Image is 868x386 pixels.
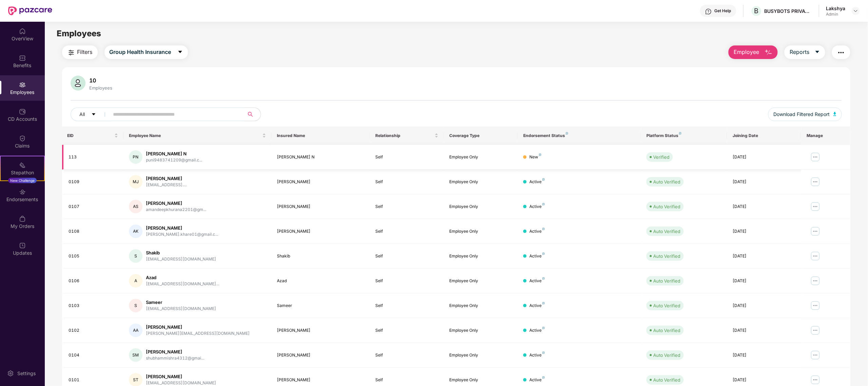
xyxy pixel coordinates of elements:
div: Self [375,278,438,284]
div: AK [129,225,143,238]
div: AS [129,200,143,213]
div: 113 [69,154,118,160]
span: caret-down [177,49,183,55]
img: svg+xml;base64,PHN2ZyBpZD0iRW5kb3JzZW1lbnRzIiB4bWxucz0iaHR0cDovL3d3dy53My5vcmcvMjAwMC9zdmciIHdpZH... [19,189,26,195]
div: [PERSON_NAME] [277,179,364,185]
div: 0101 [69,377,118,383]
img: svg+xml;base64,PHN2ZyBpZD0iSGVscC0zMngzMiIgeG1sbnM9Imh0dHA6Ly93d3cudzMub3JnLzIwMDAvc3ZnIiB3aWR0aD... [705,8,712,15]
img: svg+xml;base64,PHN2ZyB4bWxucz0iaHR0cDovL3d3dy53My5vcmcvMjAwMC9zdmciIHdpZHRoPSI4IiBoZWlnaHQ9IjgiIH... [542,327,545,329]
div: New [529,154,542,160]
div: 0103 [69,303,118,309]
div: Employee Only [449,179,512,185]
div: Self [375,377,438,383]
div: Employee Only [449,327,512,334]
div: Get Help [715,8,731,14]
div: Shakib [277,253,364,259]
img: manageButton [810,152,821,162]
img: svg+xml;base64,PHN2ZyB4bWxucz0iaHR0cDovL3d3dy53My5vcmcvMjAwMC9zdmciIHdpZHRoPSIyMSIgaGVpZ2h0PSIyMC... [19,162,26,169]
div: [PERSON_NAME] [146,175,187,182]
div: Self [375,154,438,160]
img: svg+xml;base64,PHN2ZyB4bWxucz0iaHR0cDovL3d3dy53My5vcmcvMjAwMC9zdmciIHdpZHRoPSI4IiBoZWlnaHQ9IjgiIH... [542,351,545,354]
div: Employee Only [449,204,512,210]
div: [PERSON_NAME][EMAIL_ADDRESS][DOMAIN_NAME] [146,330,250,337]
div: 0106 [69,278,118,284]
div: Employee Only [449,278,512,284]
div: [EMAIL_ADDRESS][DOMAIN_NAME] [146,256,216,263]
img: svg+xml;base64,PHN2ZyB4bWxucz0iaHR0cDovL3d3dy53My5vcmcvMjAwMC9zdmciIHdpZHRoPSI4IiBoZWlnaHQ9IjgiIH... [566,132,568,135]
div: [PERSON_NAME] N [146,151,202,157]
div: Active [529,303,545,309]
img: svg+xml;base64,PHN2ZyB4bWxucz0iaHR0cDovL3d3dy53My5vcmcvMjAwMC9zdmciIHdpZHRoPSI4IiBoZWlnaHQ9IjgiIH... [542,228,545,230]
span: search [244,112,257,117]
div: [DATE] [733,253,796,259]
div: Azad [277,278,364,284]
div: Active [529,377,545,383]
th: Employee Name [124,127,271,145]
img: svg+xml;base64,PHN2ZyB4bWxucz0iaHR0cDovL3d3dy53My5vcmcvMjAwMC9zdmciIHhtbG5zOnhsaW5rPSJodHRwOi8vd3... [71,76,86,91]
div: Active [529,327,545,334]
img: manageButton [810,325,821,336]
div: Active [529,228,545,235]
button: Allcaret-down [71,108,112,121]
img: manageButton [810,176,821,187]
div: Self [375,179,438,185]
div: Active [529,204,545,210]
div: Self [375,303,438,309]
div: [PERSON_NAME].khare01@gmail.c... [146,231,218,238]
img: svg+xml;base64,PHN2ZyBpZD0iU2V0dGluZy0yMHgyMCIgeG1sbnM9Imh0dHA6Ly93d3cudzMub3JnLzIwMDAvc3ZnIiB3aW... [7,370,14,377]
div: Auto Verified [653,277,680,284]
div: Auto Verified [653,302,680,309]
div: Shakib [146,250,216,256]
img: svg+xml;base64,PHN2ZyB4bWxucz0iaHR0cDovL3d3dy53My5vcmcvMjAwMC9zdmciIHdpZHRoPSI4IiBoZWlnaHQ9IjgiIH... [539,153,542,156]
div: 0108 [69,228,118,235]
div: Auto Verified [653,352,680,359]
div: S [129,299,143,312]
img: manageButton [810,226,821,237]
div: SM [129,348,143,362]
button: Employee [729,45,778,59]
div: Auto Verified [653,228,680,235]
img: svg+xml;base64,PHN2ZyBpZD0iQ0RfQWNjb3VudHMiIGRhdGEtbmFtZT0iQ0QgQWNjb3VudHMiIHhtbG5zPSJodHRwOi8vd3... [19,108,26,115]
div: PN [129,150,143,164]
img: svg+xml;base64,PHN2ZyBpZD0iVXBkYXRlZCIgeG1sbnM9Imh0dHA6Ly93d3cudzMub3JnLzIwMDAvc3ZnIiB3aWR0aD0iMj... [19,242,26,249]
img: svg+xml;base64,PHN2ZyBpZD0iSG9tZSIgeG1sbnM9Imh0dHA6Ly93d3cudzMub3JnLzIwMDAvc3ZnIiB3aWR0aD0iMjAiIG... [19,28,26,35]
div: [PERSON_NAME] [146,373,216,380]
img: svg+xml;base64,PHN2ZyB4bWxucz0iaHR0cDovL3d3dy53My5vcmcvMjAwMC9zdmciIHdpZHRoPSI4IiBoZWlnaHQ9IjgiIH... [542,252,545,255]
div: [DATE] [733,228,796,235]
img: svg+xml;base64,PHN2ZyBpZD0iRW1wbG95ZWVzIiB4bWxucz0iaHR0cDovL3d3dy53My5vcmcvMjAwMC9zdmciIHdpZHRoPS... [19,81,26,88]
img: svg+xml;base64,PHN2ZyB4bWxucz0iaHR0cDovL3d3dy53My5vcmcvMjAwMC9zdmciIHdpZHRoPSIyNCIgaGVpZ2h0PSIyNC... [67,49,75,57]
div: Active [529,352,545,359]
div: [PERSON_NAME] [277,204,364,210]
button: search [244,108,261,121]
div: [PERSON_NAME] [146,324,250,330]
div: AA [129,324,143,337]
div: Self [375,228,438,235]
img: svg+xml;base64,PHN2ZyBpZD0iQ2xhaW0iIHhtbG5zPSJodHRwOi8vd3d3LnczLm9yZy8yMDAwL3N2ZyIgd2lkdGg9IjIwIi... [19,135,26,142]
div: 0104 [69,352,118,359]
div: Sameer [277,303,364,309]
img: New Pazcare Logo [8,6,52,15]
img: svg+xml;base64,PHN2ZyB4bWxucz0iaHR0cDovL3d3dy53My5vcmcvMjAwMC9zdmciIHdpZHRoPSI4IiBoZWlnaHQ9IjgiIH... [679,132,682,135]
span: Employee Name [129,133,261,138]
div: Self [375,352,438,359]
div: Employees [88,85,114,91]
div: Auto Verified [653,253,680,259]
div: Auto Verified [653,178,680,185]
button: Group Health Insurancecaret-down [105,45,188,59]
div: MJ [129,175,143,189]
img: svg+xml;base64,PHN2ZyB4bWxucz0iaHR0cDovL3d3dy53My5vcmcvMjAwMC9zdmciIHdpZHRoPSI4IiBoZWlnaHQ9IjgiIH... [542,302,545,305]
span: caret-down [91,112,96,117]
span: All [80,111,85,118]
div: [PERSON_NAME] N [277,154,364,160]
div: Sameer [146,299,216,306]
div: Employee Only [449,352,512,359]
th: Joining Date [727,127,801,145]
div: [EMAIL_ADDRESS][DOMAIN_NAME]... [146,281,219,287]
div: Employee Only [449,377,512,383]
img: svg+xml;base64,PHN2ZyBpZD0iQmVuZWZpdHMiIHhtbG5zPSJodHRwOi8vd3d3LnczLm9yZy8yMDAwL3N2ZyIgd2lkdGg9Ij... [19,55,26,61]
img: manageButton [810,251,821,262]
div: [DATE] [733,352,796,359]
span: B [754,7,759,15]
div: [PERSON_NAME] [277,377,364,383]
div: 0109 [69,179,118,185]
